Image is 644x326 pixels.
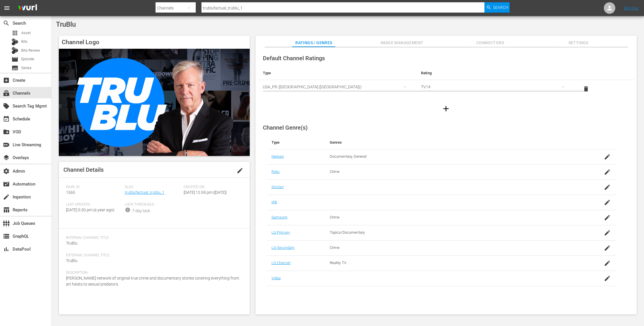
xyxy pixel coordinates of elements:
a: Roku [271,169,280,174]
div: TV14 [421,79,570,95]
div: USA_PR ([GEOGRAPHIC_DATA] ([GEOGRAPHIC_DATA])) [263,79,412,95]
span: Series [11,65,18,71]
th: Rating [416,66,575,80]
a: Sinclair [271,185,284,189]
span: Asset [11,30,18,36]
span: Series [21,65,32,71]
a: Samsung [271,215,288,219]
button: delete [579,82,593,96]
span: Search Tag Mgmt [3,103,10,110]
span: Asset [21,30,31,36]
span: Admin [3,168,10,175]
span: [DATE] 5:30 pm (a year ago) [66,208,115,212]
span: delete [583,85,589,92]
span: TruBlu [66,241,77,245]
span: Bits [21,39,28,44]
span: info [125,207,131,213]
span: Search [3,20,10,27]
span: External Channel Title: [66,253,240,258]
img: TruBlu [59,49,250,156]
th: Genres [325,136,577,149]
span: DataPool [3,246,10,253]
span: Overlays [3,154,10,161]
span: Settings [557,39,600,46]
th: Type [267,136,325,149]
span: Bits Review [21,48,40,53]
span: Episode [11,56,18,63]
span: Internal Channel Title: [66,236,240,240]
span: Live Streaming [3,141,10,148]
span: Created On: [184,185,240,190]
span: TruBlu [56,20,76,28]
span: Create [3,77,10,84]
div: Bits [11,38,18,45]
div: 7-day lock [132,208,150,214]
span: Channel Genre(s) [263,124,308,131]
span: Job Queues [3,220,10,227]
span: Ingestion [3,194,10,200]
img: ans4CAIJ8jUAAAAAAAAAAAAAAAAAAAAAAAAgQb4GAAAAAAAAAAAAAAAAAAAAAAAAJMjXAAAAAAAAAAAAAAAAAAAAAAAAgAT5G... [14,1,41,15]
span: Search [493,2,508,13]
a: Sign Out [624,6,639,10]
a: LG Secondary [271,245,295,250]
span: GraphQL [3,233,10,240]
a: trublufactual_trublu_1 [125,190,164,195]
span: TruBlu [66,258,77,263]
span: VOD [3,128,10,135]
span: Wurl ID: [66,185,122,190]
a: LG Channel [271,261,290,265]
span: Connectors [469,39,512,46]
h4: Channel Logo [59,36,250,49]
span: menu [3,5,10,11]
span: Automation [3,181,10,188]
span: Default Channel Ratings [263,55,325,62]
a: Nielsen [271,154,284,159]
span: Slug: [125,185,181,190]
span: 1565 [66,190,75,195]
span: Episode [21,56,34,62]
span: edit [236,167,243,174]
span: Description: [66,271,240,275]
span: Lock Threshold: [125,202,181,207]
span: [DATE] 12:59 pm ([DATE]) [184,190,227,195]
a: Vidaa [271,276,281,280]
table: simple table [258,66,634,98]
span: Ratings / Genres [292,39,335,46]
a: IAB [271,200,277,204]
div: Bits Review [11,47,18,54]
span: Channel Details [63,166,104,173]
th: Type [258,66,416,80]
span: Schedule [3,116,10,122]
button: Search [484,2,510,13]
span: Channels [3,90,10,97]
span: Last Updated: [66,202,122,207]
span: Reports [3,206,10,213]
span: Image Management [381,39,424,46]
button: edit [233,164,247,177]
a: LG Primary [271,230,290,235]
span: [PERSON_NAME] network of original true crime and documentary stories covering everything from art... [66,276,239,286]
